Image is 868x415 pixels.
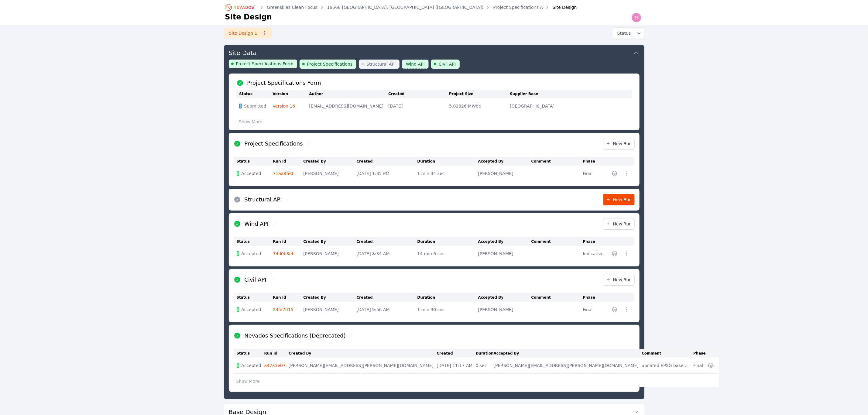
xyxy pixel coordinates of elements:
a: New Run [603,138,635,149]
button: Site Data [229,45,640,60]
td: [PERSON_NAME] [478,166,531,181]
td: [PERSON_NAME][EMAIL_ADDRESS][PERSON_NAME][DOMAIN_NAME] [494,358,642,374]
th: Status [234,349,264,358]
th: Status [236,90,273,98]
th: Accepted By [478,157,531,166]
span: New Run [606,221,632,227]
th: Accepted By [494,349,642,358]
span: Project Specifications Form [236,61,293,67]
th: Duration [417,157,478,166]
th: Run Id [273,157,304,166]
a: Project Specifications A [493,4,543,10]
th: Status [234,157,273,166]
a: Site Design 1 [224,28,272,39]
span: Accepted [242,307,261,313]
span: Accepted [242,362,261,369]
th: Created By [304,237,357,246]
th: Author [309,90,389,98]
div: Indicative [583,251,605,257]
span: Accepted [242,251,261,257]
th: Created By [289,349,437,358]
div: updated EPSG based on NAD83 plane. Stow Direction verified with structural [642,362,690,369]
span: New Run [606,141,632,147]
div: 0 sec [476,362,491,369]
td: [DATE] 11:17 AM [437,358,475,374]
th: Status [234,293,273,302]
nav: Breadcrumb [225,2,577,12]
th: Run Id [264,349,289,358]
td: [DATE] 1:35 PM [357,166,417,181]
span: New Run [606,277,632,283]
th: Created By [304,157,357,166]
h2: Nevados Specifications (Deprecated) [245,331,346,340]
th: Created By [304,293,357,302]
th: Duration [417,293,478,302]
th: Project Size [449,90,510,98]
th: Supplier Base [510,90,571,98]
th: Comment [531,293,583,302]
button: Status [612,28,644,39]
th: Phase [583,293,601,302]
a: 24fd7d15 [273,307,293,312]
h2: Wind API [245,220,269,228]
td: [GEOGRAPHIC_DATA] [510,98,571,114]
th: Created [357,157,417,166]
th: Version [273,90,309,98]
th: Created [357,293,417,302]
button: Show More [236,116,265,128]
a: Version 16 [273,104,295,108]
h2: Project Specifications Form [247,79,321,87]
a: New Run [603,194,635,205]
div: 1 min 34 sec [417,170,475,177]
div: Final [693,362,703,369]
div: 1 min 30 sec [417,307,475,313]
div: Site DataProject Specifications FormProject SpecificationsStructural APIWind APICivil APIProject ... [224,45,644,399]
td: [EMAIL_ADDRESS][DOMAIN_NAME] [309,98,389,114]
a: 71aa8fe0 [273,171,293,176]
td: [PERSON_NAME] [304,246,357,262]
th: Accepted By [478,293,531,302]
h2: Project Specifications [245,139,303,148]
td: [DATE] 8:34 AM [357,246,417,262]
th: Comment [531,237,583,246]
th: Created [357,237,417,246]
th: Run Id [273,237,304,246]
h3: Site Data [229,49,257,57]
td: 5.01826 MWdc [449,98,510,114]
h2: Civil API [245,276,266,284]
td: [PERSON_NAME] [304,166,357,181]
th: Created [388,90,449,98]
td: [DATE] [388,98,449,114]
td: [PERSON_NAME] [478,246,531,262]
th: Run Id [273,293,304,302]
span: New Run [606,197,632,203]
th: Phase [693,349,706,358]
th: Created [437,349,475,358]
a: New Run [603,274,635,286]
span: Wind API [406,61,425,67]
div: Final [583,170,598,177]
span: Civil API [439,61,456,67]
span: Project Specifications [307,61,353,67]
a: 74d0b8eb [273,251,295,256]
button: Show More [234,376,262,387]
span: Structural API [366,61,396,67]
td: [DATE] 9:56 AM [357,302,417,317]
td: [PERSON_NAME][EMAIL_ADDRESS][PERSON_NAME][DOMAIN_NAME] [289,358,437,374]
th: Comment [531,157,583,166]
div: Site Design [544,4,577,10]
span: Accepted [242,170,261,177]
h2: Structural API [245,195,282,204]
a: a47a1e07 [264,363,286,368]
th: Phase [583,157,601,166]
a: Greenskies Clean Focus [267,4,317,10]
a: New Run [603,218,635,230]
th: Duration [417,237,478,246]
a: 19568 [GEOGRAPHIC_DATA], [GEOGRAPHIC_DATA] ([GEOGRAPHIC_DATA]) [327,4,484,10]
th: Status [234,237,273,246]
th: Duration [476,349,494,358]
th: Phase [583,237,608,246]
th: Accepted By [478,237,531,246]
div: Final [583,307,598,313]
span: Status [615,30,631,36]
